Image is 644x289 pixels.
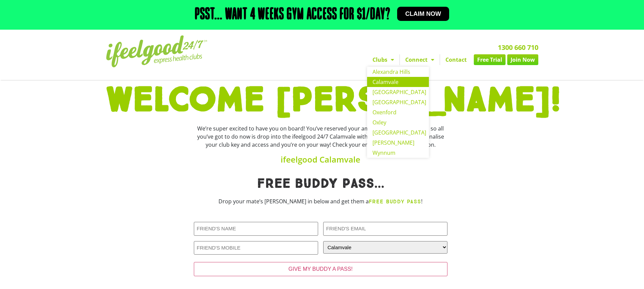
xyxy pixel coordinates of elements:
[367,54,400,65] a: Clubs
[498,43,538,52] a: 1300 660 710
[507,54,538,65] a: Join Now
[400,54,440,65] a: Connect
[367,97,429,107] a: [GEOGRAPHIC_DATA]
[195,7,390,23] h2: Psst... Want 4 weeks gym access for $1/day?
[367,148,429,158] a: Wynnum
[367,77,429,87] a: Calamvale
[367,117,429,127] a: Oxley
[440,54,472,65] a: Contact
[367,107,429,117] a: Oxenford
[474,54,506,65] a: Free Trial
[260,54,538,65] nav: Menu
[397,7,449,21] a: Claim now
[367,67,429,158] ul: Clubs
[323,222,447,236] input: FRIEND'S EMAIL
[194,262,447,276] input: GIVE MY BUDDY A PASS!
[367,87,429,97] a: [GEOGRAPHIC_DATA]
[194,155,447,164] h4: ifeelgood Calamvale
[367,67,429,77] a: Alexandra Hills
[194,197,447,206] p: Drop your mate’s [PERSON_NAME] in below and get them a !
[194,222,318,236] input: FRIEND'S NAME
[106,83,538,118] h1: WELCOME [PERSON_NAME]!
[367,138,429,148] a: [PERSON_NAME]
[369,198,421,205] strong: FREE BUDDY PASS
[194,177,447,191] h1: Free Buddy pass...
[405,11,441,17] span: Claim now
[194,241,318,255] input: FRIEND'S MOBILE
[367,127,429,138] a: [GEOGRAPHIC_DATA]
[194,124,447,149] div: We’re super excited to have you on board! You’ve reserved your amazing membership deal so all you...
